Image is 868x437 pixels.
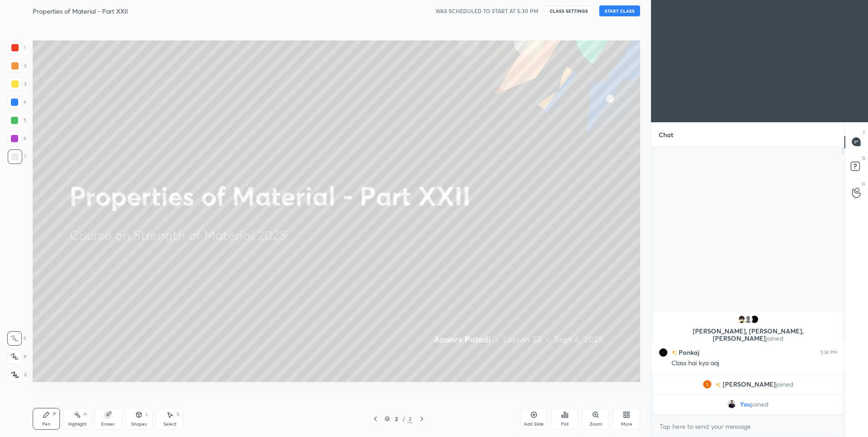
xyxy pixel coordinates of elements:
button: START CLASS [599,5,640,16]
h5: WAS SCHEDULED TO START AT 5:30 PM [435,7,538,15]
div: X [7,349,27,364]
div: grid [651,309,844,415]
img: no-rating-badge.077c3623.svg [671,350,677,355]
span: joined [751,401,769,408]
div: H [84,412,87,417]
div: 5:34 PM [820,349,837,355]
p: [PERSON_NAME], [PERSON_NAME], [PERSON_NAME] [659,328,837,342]
div: Pen [42,422,50,427]
div: 2 [407,415,413,423]
div: P [53,412,56,417]
div: 1 [8,40,26,55]
div: 3 [8,77,26,91]
div: 4 [7,95,26,109]
div: Class hai kya aaj [671,359,837,368]
div: 6 [7,131,26,146]
span: joined [766,334,784,343]
img: 028813a5328843dba5b1b8c46882d55e.jpg [659,348,668,357]
div: Poll [561,422,568,427]
div: 2 [392,416,401,422]
div: Z [8,367,27,382]
img: default.png [744,315,753,324]
div: 5 [7,113,26,128]
div: 2 [8,59,26,73]
img: 3a38f146e3464b03b24dd93f76ec5ac5.jpg [727,400,736,409]
div: Add Slide [524,422,544,427]
div: C [7,331,27,346]
div: Eraser [101,422,115,427]
div: Zoom [590,422,602,427]
div: / [403,416,405,422]
h6: Pankaj [677,348,699,357]
p: G [862,180,865,187]
div: S [177,412,179,417]
p: Chat [651,123,681,147]
img: 028813a5328843dba5b1b8c46882d55e.jpg [750,315,759,324]
h4: Properties of Material - Part XXII [33,7,128,15]
p: T [863,129,865,136]
p: D [862,155,865,162]
span: You [740,401,751,408]
img: bb273ed81f604b29973a29a84a59657c.png [737,315,746,324]
div: More [621,422,632,427]
div: Select [163,422,177,427]
button: CLASS SETTINGS [544,5,594,16]
img: fb3431a9b24e49a1b3bcbff65c499ed1.jpg [703,380,712,389]
div: 7 [8,149,26,164]
span: [PERSON_NAME] [723,381,776,388]
div: Shapes [131,422,147,427]
img: no-rating-badge.077c3623.svg [715,382,721,387]
div: L [146,412,148,417]
span: joined [776,381,794,388]
div: Highlight [68,422,87,427]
